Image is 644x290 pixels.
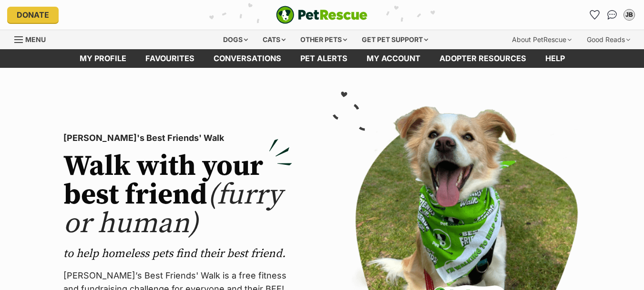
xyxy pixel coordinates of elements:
div: JB [624,10,634,20]
p: to help homeless pets find their best friend. [63,246,292,261]
a: My account [357,49,430,68]
img: logo-e224e6f780fb5917bec1dbf3a21bbac754714ae5b6737aabdf751b685950b380.svg [276,6,368,24]
div: Good Reads [580,30,637,49]
div: About PetRescue [505,30,578,49]
a: Favourites [587,7,603,22]
a: Favourites [136,49,204,68]
img: chat-41dd97257d64d25036548639549fe6c8038ab92f7586957e7f3b1b290dea8141.svg [607,10,617,20]
a: Pet alerts [291,49,357,68]
a: Adopter resources [430,49,536,68]
div: Cats [256,30,292,49]
button: My account [622,7,637,22]
p: [PERSON_NAME]'s Best Friends' Walk [63,131,292,145]
a: conversations [204,49,291,68]
div: Get pet support [355,30,435,49]
a: Menu [14,30,52,47]
span: (furry or human) [63,177,282,242]
h2: Walk with your best friend [63,152,292,238]
div: Dogs [216,30,255,49]
a: PetRescue [276,6,368,24]
ul: Account quick links [587,7,637,22]
a: My profile [70,49,136,68]
a: Donate [7,7,59,23]
div: Other pets [294,30,354,49]
span: Menu [25,35,46,43]
a: Help [536,49,574,68]
a: Conversations [604,7,620,22]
